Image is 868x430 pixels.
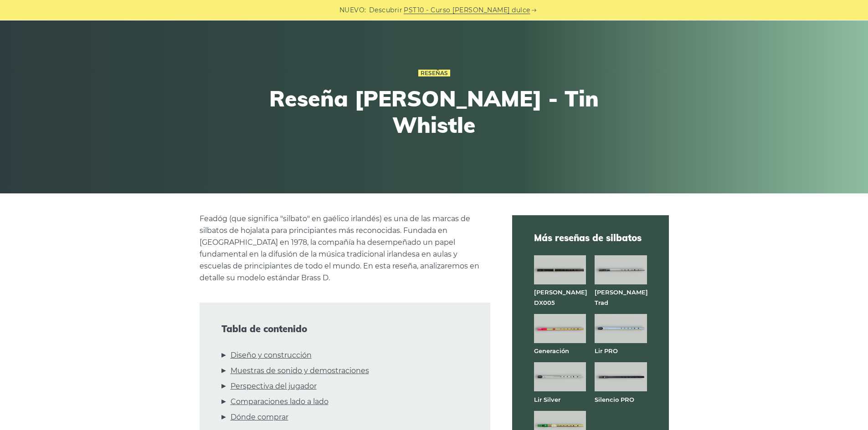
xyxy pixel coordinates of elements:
font: Comparaciones lado a lado [231,397,329,406]
font: Diseño y construcción [231,351,312,359]
font: Feadóg (que significa "silbato" en gaélico irlandés) es una de las marcas de silbatos de hojalata... [200,214,479,282]
img: Silbato de hojalata plateado Lir, vista frontal completa [534,362,586,391]
a: Lir PRO [595,347,618,354]
img: Vista frontal completa del silbato de hojalata Dixon DX005 [534,255,586,284]
a: [PERSON_NAME] DX005 [534,288,587,306]
a: Reseñas [418,70,450,77]
font: NUEVO: [339,6,366,14]
a: PST10 - Curso [PERSON_NAME] dulce [404,5,530,15]
img: Silbato de hojalata de latón de Generación, vista frontal completa [534,314,586,343]
a: Silencio PRO [595,396,634,403]
img: Vista frontal completa del silbato tradicional Dixon [595,255,647,284]
font: Reseñas [421,70,448,76]
a: Lir Silver [534,396,560,403]
a: Comparaciones lado a lado [231,396,329,408]
font: Reseña [PERSON_NAME] - Tin Whistle [269,85,599,138]
font: Tabla de contenido [221,323,307,334]
img: Silbato de aluminio Lir PRO, vista frontal completa [595,314,647,343]
a: Perspectiva del jugador [231,380,317,392]
a: Generación [534,347,569,354]
font: Muestras de sonido y demostraciones [231,366,369,375]
font: PST10 - Curso [PERSON_NAME] dulce [404,6,530,14]
a: Dónde comprar [231,411,288,423]
a: Diseño y construcción [231,349,312,361]
font: Más reseñas de silbatos [534,232,642,243]
font: Perspectiva del jugador [231,382,317,390]
a: [PERSON_NAME] Trad [595,288,648,306]
img: Vista frontal completa del silbato Shuh PRO [595,362,647,391]
font: Dónde comprar [231,413,288,421]
font: Descubrir [369,6,403,14]
a: Muestras de sonido y demostraciones [231,365,369,377]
